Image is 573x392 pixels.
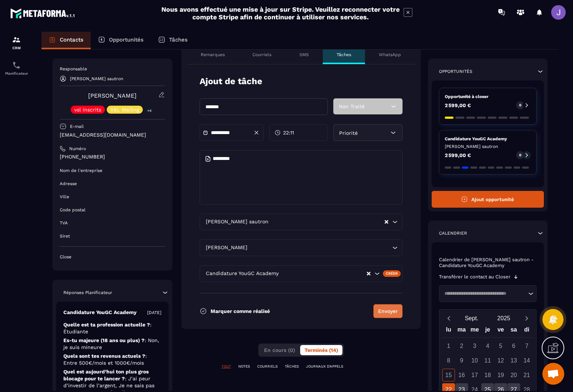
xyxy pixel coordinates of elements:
[519,153,521,158] p: 0
[221,364,231,369] p: TOUT
[442,325,455,337] div: lu
[204,244,249,252] span: [PERSON_NAME]
[109,36,144,43] p: Opportunités
[455,354,468,367] div: 9
[60,66,165,72] p: Responsable
[63,353,161,366] p: Quels sont tes revenus actuels ?
[379,52,401,58] p: WhatsApp
[445,136,531,142] p: Candidature YouGC Academy
[494,325,507,337] div: ve
[468,340,481,352] div: 3
[169,36,188,43] p: Tâches
[439,285,537,302] div: Search for option
[91,32,151,49] a: Opportunités
[439,230,467,236] p: Calendrier
[161,5,400,21] h2: Nous avons effectué une mise à jour sur Stripe. Veuillez reconnecter votre compte Stripe afin de ...
[63,321,161,335] p: Quelle est ta profession actuelle ?
[74,107,101,112] p: vsl inscrits
[60,254,165,260] p: Close
[285,364,299,369] p: TÂCHES
[542,363,564,385] div: Ouvrir le chat
[70,76,123,81] p: [PERSON_NAME] sautron
[200,213,403,230] div: Search for option
[200,239,403,256] div: Search for option
[468,369,481,381] div: 17
[257,364,278,369] p: COURRIELS
[2,71,31,75] p: Planificateur
[520,325,533,337] div: di
[481,354,494,367] div: 11
[300,345,342,355] button: Terminés (14)
[442,313,456,323] button: Previous month
[439,68,472,74] p: Opportunités
[445,103,471,108] p: 2 599,00 €
[494,369,507,381] div: 19
[439,274,510,280] p: Transférer le contact au Closer
[2,30,31,55] a: formationformationCRM
[445,94,531,99] p: Opportunité à closer
[445,144,531,149] p: [PERSON_NAME] sautron
[521,340,533,352] div: 7
[63,290,112,295] p: Réponses Planificateur
[521,369,533,381] div: 21
[305,347,338,353] span: Terminés (14)
[264,347,295,353] span: En cours (0)
[519,103,521,108] p: 0
[200,265,403,282] div: Search for option
[494,340,507,352] div: 5
[481,340,494,352] div: 4
[42,32,91,49] a: Contacts
[12,61,21,70] img: scheduler
[468,354,481,367] div: 10
[456,312,488,325] button: Open months overlay
[60,132,165,138] p: [EMAIL_ADDRESS][DOMAIN_NAME]
[283,129,294,136] span: 22:11
[63,337,161,351] p: Es-tu majeure (18 ans ou plus) ?
[468,325,481,337] div: me
[60,194,69,200] p: Ville
[507,354,520,367] div: 13
[339,130,358,136] span: Priorité
[238,364,250,369] p: NOTES
[373,304,403,318] button: Envoyer
[60,207,86,213] p: Code postal
[488,312,520,325] button: Open years overlay
[455,369,468,381] div: 16
[12,35,21,44] img: formation
[442,354,455,367] div: 8
[60,220,68,226] p: TVA
[60,181,77,187] p: Adresse
[70,124,84,129] p: E-mail
[201,52,225,58] p: Remarques
[252,52,271,58] p: Courriels
[383,270,401,277] div: Créer
[204,270,280,278] span: Candidature YouGC Academy
[151,32,195,49] a: Tâches
[507,340,520,352] div: 6
[270,218,384,226] input: Search for option
[432,191,544,208] button: Ajout opportunité
[63,309,137,316] p: Candidature YouGC Academy
[200,75,262,87] p: Ajout de tâche
[60,233,70,239] p: Siret
[481,325,494,337] div: je
[69,146,86,152] p: Numéro
[507,325,520,337] div: sa
[60,168,102,173] p: Nom de l'entreprise
[442,290,527,297] input: Search for option
[60,36,83,43] p: Contacts
[204,218,270,226] span: [PERSON_NAME] sautron
[455,325,468,337] div: ma
[110,107,139,112] p: VSL Mailing
[280,270,366,278] input: Search for option
[385,219,388,225] button: Clear Selected
[481,369,494,381] div: 18
[211,308,270,314] p: Marquer comme réalisé
[88,92,137,99] a: [PERSON_NAME]
[2,55,31,81] a: schedulerschedulerPlanificateur
[521,354,533,367] div: 14
[442,369,455,381] div: 15
[445,153,471,158] p: 2 599,00 €
[442,340,455,352] div: 1
[147,310,161,315] p: [DATE]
